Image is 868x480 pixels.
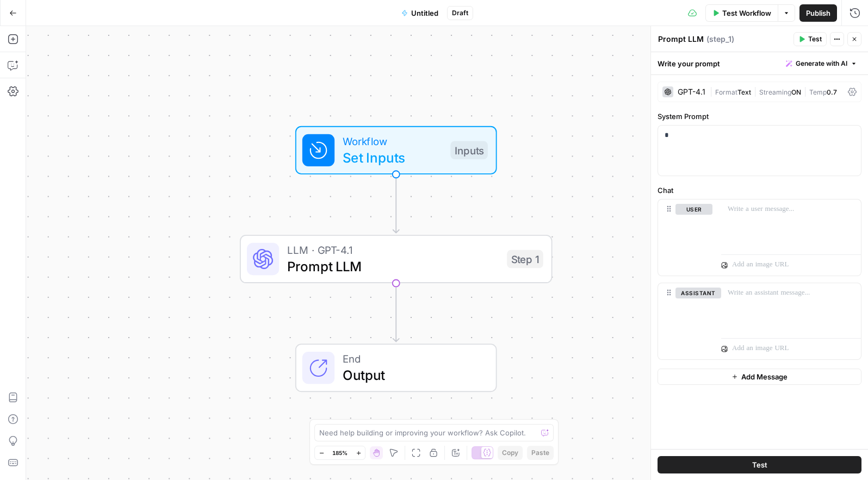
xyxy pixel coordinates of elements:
[343,351,480,367] span: End
[658,283,712,359] div: assistant
[801,86,809,97] span: |
[741,371,788,382] span: Add Message
[658,34,704,45] textarea: Prompt LLM
[678,88,705,96] div: GPT-4.1
[806,8,830,18] span: Publish
[675,204,712,215] button: user
[343,133,442,149] span: Workflow
[343,365,480,385] span: Output
[240,126,553,174] div: WorkflowSet InputsInputs
[658,369,861,385] button: Add Message
[502,448,518,458] span: Copy
[395,4,445,22] button: Untitled
[751,86,759,97] span: |
[450,141,488,159] div: Inputs
[343,147,442,167] span: Set Inputs
[531,448,549,458] span: Paste
[705,4,778,22] button: Test Workflow
[393,283,399,342] g: Edge from step_1 to end
[782,57,861,71] button: Generate with AI
[658,111,861,122] label: System Prompt
[498,446,523,460] button: Copy
[527,446,554,460] button: Paste
[791,88,801,96] span: ON
[507,250,543,268] div: Step 1
[808,34,822,44] span: Test
[796,59,847,68] span: Generate with AI
[452,8,468,18] span: Draft
[675,288,721,298] button: assistant
[759,88,791,96] span: Streaming
[752,459,767,470] span: Test
[722,8,771,18] span: Test Workflow
[658,456,861,473] button: Test
[240,235,553,283] div: LLM · GPT-4.1Prompt LLMStep 1
[827,88,837,96] span: 0.7
[411,8,438,18] span: Untitled
[706,34,734,45] span: ( step_1 )
[793,32,827,46] button: Test
[658,200,712,276] div: user
[332,448,348,457] span: 185%
[658,185,861,196] label: Chat
[715,88,737,96] span: Format
[287,256,499,276] span: Prompt LLM
[799,4,837,22] button: Publish
[710,86,715,97] span: |
[809,88,827,96] span: Temp
[737,88,751,96] span: Text
[393,174,399,233] g: Edge from start to step_1
[651,52,868,74] div: Write your prompt
[240,344,553,392] div: EndOutput
[287,242,499,258] span: LLM · GPT-4.1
